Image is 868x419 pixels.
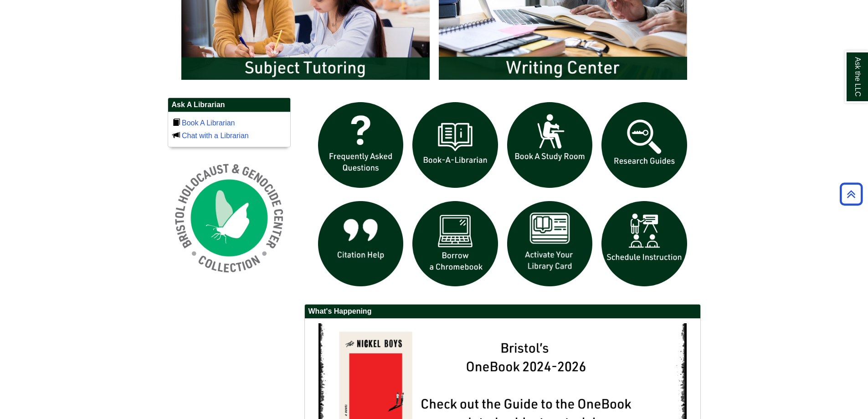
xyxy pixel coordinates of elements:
img: For faculty. Schedule Library Instruction icon links to form. [597,197,692,291]
img: book a study room icon links to book a study room web page [503,98,597,192]
div: slideshow [313,98,692,295]
img: activate Library Card icon links to form to activate student ID into library card [503,197,597,291]
a: Chat with a Librarian [182,132,249,140]
h2: Ask A Librarian [168,98,290,112]
img: Book a Librarian icon links to book a librarian web page [408,98,503,192]
img: Holocaust and Genocide Collection [168,156,291,279]
a: Back to Top [837,188,866,200]
img: Research Guides icon links to research guides web page [597,98,692,192]
a: Book A Librarian [182,119,235,127]
h2: What's Happening [305,305,700,319]
img: Borrow a chromebook icon links to the borrow a chromebook web page [408,197,503,291]
img: frequently asked questions [313,98,408,192]
img: citation help icon links to citation help guide page [313,197,408,291]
